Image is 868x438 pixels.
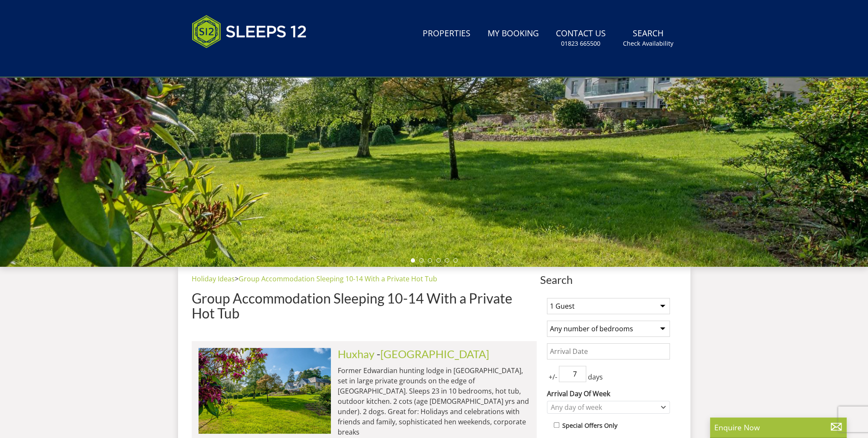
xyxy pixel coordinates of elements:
[484,24,542,44] a: My Booking
[620,24,677,52] a: SearchCheck Availability
[586,372,605,382] span: days
[192,274,235,283] a: Holiday Ideas
[235,274,239,283] span: >
[547,401,670,414] div: Combobox
[380,347,489,360] a: [GEOGRAPHIC_DATA]
[552,24,609,52] a: Contact Us01823 665500
[547,372,559,382] span: +/-
[540,274,677,286] span: Search
[192,291,537,321] h1: Group Accommodation Sleeping 10-14 With a Private Hot Tub
[338,365,530,437] p: Former Edwardian hunting lodge in [GEOGRAPHIC_DATA], set in large private grounds on the edge of ...
[549,403,659,412] div: Any day of week
[561,39,600,48] small: 01823 665500
[377,347,489,360] span: -
[199,348,331,433] img: duxhams-somerset-holiday-accomodation-sleeps-12.original.jpg
[192,10,307,53] img: Sleeps 12
[547,343,670,359] input: Arrival Date
[187,58,277,65] iframe: Customer reviews powered by Trustpilot
[562,421,617,430] label: Special Offers Only
[419,24,474,44] a: Properties
[623,39,673,48] small: Check Availability
[714,422,842,433] p: Enquire Now
[239,274,437,283] a: Group Accommodation Sleeping 10-14 With a Private Hot Tub
[547,388,670,399] label: Arrival Day Of Week
[338,347,374,360] a: Huxhay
